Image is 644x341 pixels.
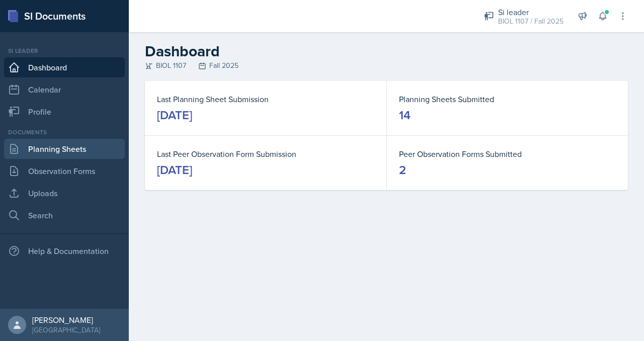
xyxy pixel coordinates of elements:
dt: Planning Sheets Submitted [399,93,616,105]
a: Observation Forms [4,161,125,181]
a: Calendar [4,79,125,100]
a: Dashboard [4,57,125,77]
div: 2 [399,162,406,178]
div: Si leader [498,6,563,18]
a: Profile [4,102,125,122]
dt: Last Peer Observation Form Submission [157,148,374,160]
div: BIOL 1107 / Fall 2025 [498,16,563,27]
dt: Peer Observation Forms Submitted [399,148,616,160]
div: [DATE] [157,107,192,123]
div: 14 [399,107,411,123]
div: Si leader [4,46,125,55]
div: [DATE] [157,162,192,178]
dt: Last Planning Sheet Submission [157,93,374,105]
div: [PERSON_NAME] [32,315,100,325]
div: BIOL 1107 Fall 2025 [145,60,628,71]
div: [GEOGRAPHIC_DATA] [32,325,100,335]
h2: Dashboard [145,42,628,60]
a: Uploads [4,183,125,203]
a: Planning Sheets [4,139,125,159]
a: Search [4,205,125,225]
div: Help & Documentation [4,241,125,261]
div: Documents [4,128,125,137]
